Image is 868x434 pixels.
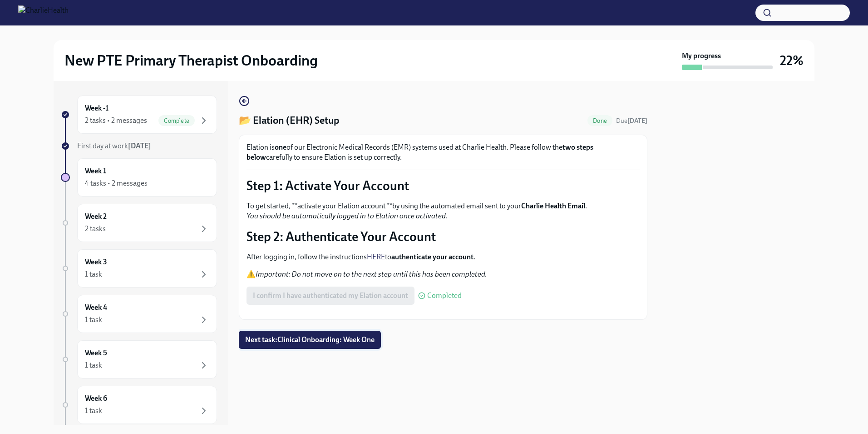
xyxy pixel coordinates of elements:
em: Important: Do not move on to the next step until this has been completed. [256,270,487,278]
a: Week 14 tasks • 2 messages [61,158,217,197]
strong: [DATE] [627,117,647,125]
p: To get started, **activate your Elation account **by using the automated email sent to your . [247,201,640,221]
span: Next task : Clinical Onboarding: Week One [245,335,375,344]
h6: Week 1 [85,166,106,176]
span: August 22nd, 2025 10:00 [616,116,647,125]
p: Elation is of our Electronic Medical Records (EMR) systems used at Charlie Health. Please follow ... [247,142,640,162]
div: 1 task [85,269,102,279]
span: Done [587,117,612,124]
h2: New PTE Primary Therapist Onboarding [64,51,318,70]
a: HERE [367,252,385,261]
div: 1 task [85,315,102,325]
button: Next task:Clinical Onboarding: Week One [239,331,381,349]
h4: 📂 Elation (EHR) Setup [239,114,339,127]
a: Week 61 task [61,386,217,424]
strong: authenticate your account [391,252,473,261]
div: 2 tasks [85,224,106,234]
a: First day at work[DATE] [61,141,217,151]
p: After logging in, follow the instructions to . [247,252,640,262]
div: 4 tasks • 2 messages [85,178,148,188]
p: Step 1: Activate Your Account [247,177,640,194]
h6: Week 4 [85,303,107,313]
a: Week 31 task [61,249,217,288]
span: Completed [427,292,462,299]
p: Step 2: Authenticate Your Account [247,228,640,245]
p: ⚠️ [247,269,640,279]
span: First day at work [77,141,151,150]
h6: Week -1 [85,103,108,113]
h6: Week 6 [85,394,107,404]
span: Complete [158,117,195,124]
h6: Week 5 [85,348,107,358]
a: Week -12 tasks • 2 messagesComplete [61,96,217,134]
span: Due [616,117,647,125]
div: 1 task [85,406,102,416]
div: 1 task [85,360,102,370]
div: 2 tasks • 2 messages [85,116,147,126]
strong: Charlie Health Email [521,202,585,210]
a: Week 22 tasks [61,204,217,242]
h6: Week 3 [85,257,107,267]
em: You should be automatically logged in to Elation once activated. [247,212,448,220]
strong: [DATE] [128,141,151,150]
h6: Week 2 [85,212,107,222]
img: CharlieHealth [18,5,69,20]
strong: one [275,143,286,151]
a: Week 41 task [61,295,217,333]
strong: My progress [682,51,721,61]
a: Week 51 task [61,340,217,378]
h3: 22% [780,52,804,69]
